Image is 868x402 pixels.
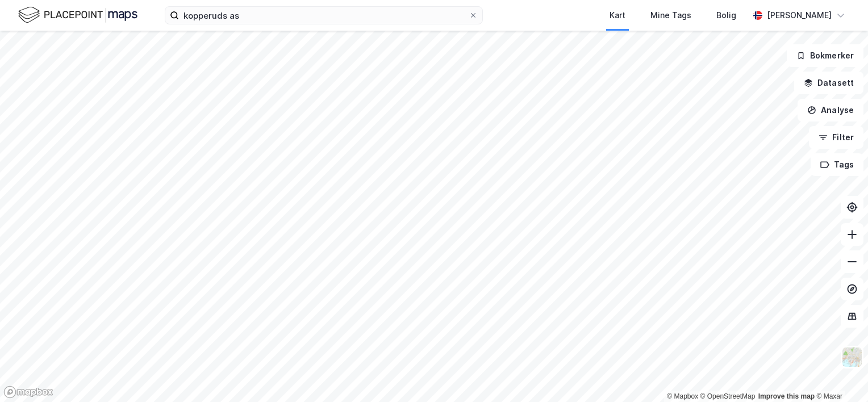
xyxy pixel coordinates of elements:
div: Bolig [716,9,736,22]
iframe: Chat Widget [811,347,868,402]
input: Søk på adresse, matrikkel, gårdeiere, leietakere eller personer [179,7,469,24]
button: Filter [809,126,863,149]
img: logo.f888ab2527a4732fd821a326f86c7f29.svg [18,5,137,25]
a: Mapbox homepage [3,386,53,399]
a: Mapbox [667,392,698,400]
a: Improve this map [758,392,815,400]
button: Bokmerker [787,44,863,67]
div: [PERSON_NAME] [767,9,832,22]
button: Tags [811,153,863,176]
button: Analyse [798,99,863,122]
img: Z [841,346,863,368]
a: OpenStreetMap [700,392,756,400]
div: Kart [610,9,625,22]
button: Datasett [794,72,863,94]
div: Mine Tags [650,9,691,22]
div: Kontrollprogram for chat [811,347,868,402]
